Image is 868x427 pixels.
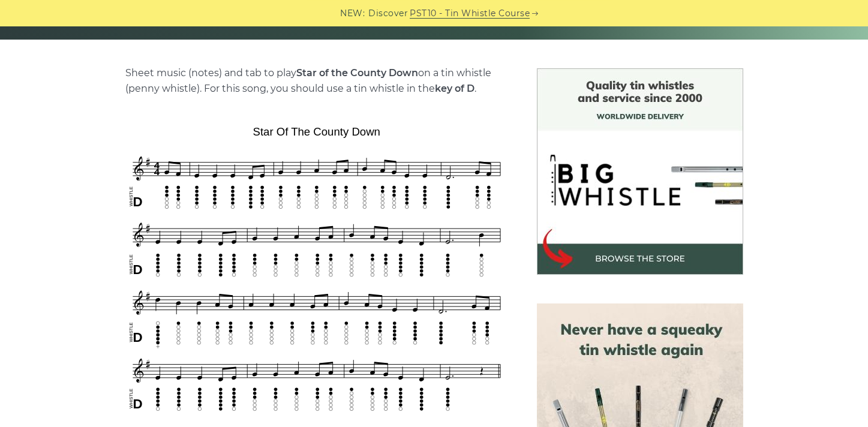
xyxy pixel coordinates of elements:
[368,7,408,20] span: Discover
[340,7,365,20] span: NEW:
[125,65,508,97] p: Sheet music (notes) and tab to play on a tin whistle (penny whistle). For this song, you should u...
[296,67,418,79] strong: Star of the County Down
[410,7,530,20] a: PST10 - Tin Whistle Course
[435,83,474,94] strong: key of D
[125,121,508,419] img: Star of the County Down Tin Whistle Tab & Sheet Music
[537,68,743,275] img: BigWhistle Tin Whistle Store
